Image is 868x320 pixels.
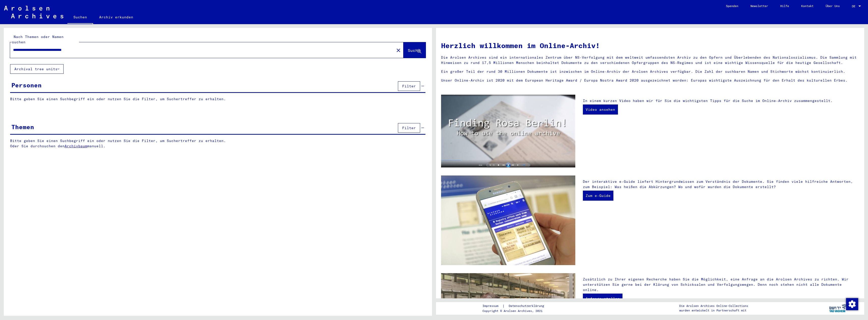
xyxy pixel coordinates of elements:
[583,191,613,201] a: Zum e-Guide
[846,298,858,310] img: Zustimmung ändern
[403,42,426,58] button: Suche
[10,64,64,74] button: Archival tree units
[11,122,34,131] div: Themen
[482,309,550,313] p: Copyright © Arolsen Archives, 2021
[679,304,748,308] p: Die Arolsen Archives Online-Collections
[679,308,748,313] p: wurden entwickelt in Partnerschaft mit
[583,277,859,293] p: Zusätzlich zu Ihrer eigenen Recherche haben Sie die Möglichkeit, eine Anfrage an die Arolsen Arch...
[4,6,63,18] img: Arolsen_neg.svg
[402,126,416,130] span: Filter
[583,98,859,103] p: In einem kurzen Video haben wir für Sie die wichtigsten Tipps für die Suche im Online-Archiv zusa...
[10,96,425,102] p: Bitte geben Sie einen Suchbegriff ein oder nutzen Sie die Filter, um Suchertreffer zu erhalten.
[398,123,420,133] button: Filter
[482,303,550,309] div: |
[12,34,64,44] mat-label: Nach Themen oder Namen suchen
[441,78,859,83] p: Unser Online-Archiv ist 2020 mit dem European Heritage Award / Europa Nostra Award 2020 ausgezeic...
[441,175,575,265] img: eguide.jpg
[11,81,42,90] div: Personen
[67,11,93,24] a: Suchen
[828,302,847,314] img: yv_logo.png
[441,40,859,51] h1: Herzlich willkommen im Online-Archiv!
[10,138,426,149] p: Bitte geben Sie einen Suchbegriff ein oder nutzen Sie die Filter, um Suchertreffer zu erhalten. O...
[583,104,618,115] a: Video ansehen
[441,55,859,65] p: Die Arolsen Archives sind ein internationales Zentrum über NS-Verfolgung mit dem weltweit umfasse...
[398,81,420,91] button: Filter
[65,144,87,148] a: Archivbaum
[583,179,859,190] p: Der interaktive e-Guide liefert Hintergrundwissen zum Verständnis der Dokumente. Sie finden viele...
[583,294,622,304] a: Anfrage stellen
[505,303,550,309] a: Datenschutzerklärung
[441,69,859,74] p: Ein großer Teil der rund 30 Millionen Dokumente ist inzwischen im Online-Archiv der Arolsen Archi...
[93,11,139,23] a: Archiv erkunden
[441,95,575,168] img: video.jpg
[395,47,401,53] mat-icon: close
[408,48,420,53] span: Suche
[393,45,403,55] button: Clear
[852,5,857,8] span: DE
[482,303,502,309] a: Impressum
[402,84,416,88] span: Filter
